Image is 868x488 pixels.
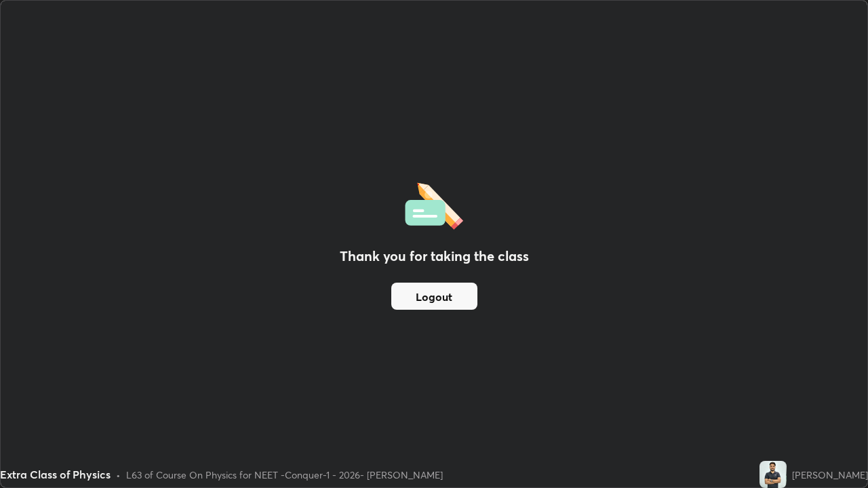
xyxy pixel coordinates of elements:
[126,468,443,482] div: L63 of Course On Physics for NEET -Conquer-1 - 2026- [PERSON_NAME]
[792,468,868,482] div: [PERSON_NAME]
[340,246,529,266] h2: Thank you for taking the class
[116,468,121,482] div: •
[405,178,463,230] img: offlineFeedback.1438e8b3.svg
[391,283,477,310] button: Logout
[759,461,787,488] img: aad7c88180934166bc05e7b1c96e33c5.jpg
